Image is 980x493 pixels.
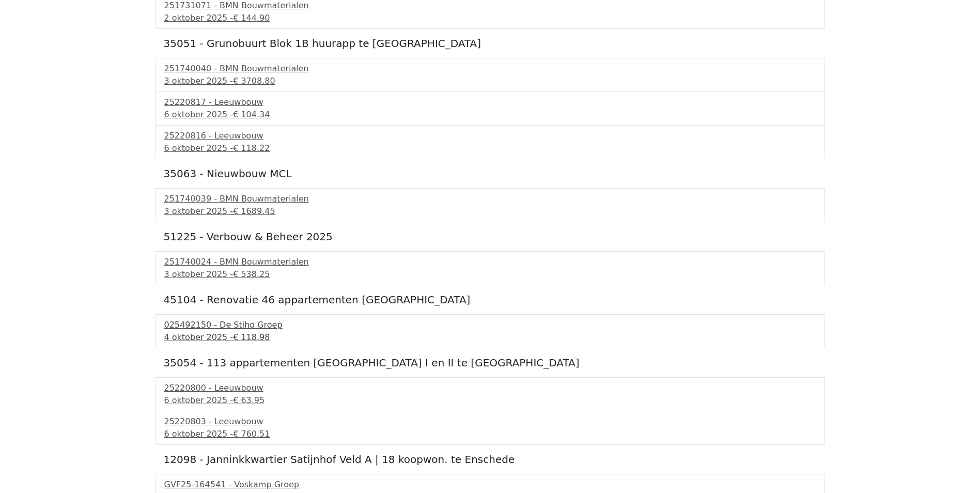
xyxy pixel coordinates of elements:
div: 25220816 - Leeuwbouw [164,130,816,142]
a: 251740040 - BMN Bouwmaterialen3 oktober 2025 -€ 3708.80 [164,63,816,87]
div: 6 oktober 2025 - [164,428,816,440]
div: 6 oktober 2025 - [164,394,816,407]
h5: 35054 - 113 appartementen [GEOGRAPHIC_DATA] I en II te [GEOGRAPHIC_DATA] [164,357,817,369]
div: 25220817 - Leeuwbouw [164,96,816,109]
div: GVF25-164541 - Voskamp Groep [164,479,816,491]
a: 25220817 - Leeuwbouw6 oktober 2025 -€ 104.34 [164,96,816,121]
span: € 118.22 [233,143,270,153]
div: 25220803 - Leeuwbouw [164,415,816,428]
a: 25220803 - Leeuwbouw6 oktober 2025 -€ 760.51 [164,415,816,440]
a: 25220800 - Leeuwbouw6 oktober 2025 -€ 63.95 [164,382,816,407]
h5: 45104 - Renovatie 46 appartementen [GEOGRAPHIC_DATA] [164,294,817,306]
div: 251740039 - BMN Bouwmaterialen [164,193,816,205]
div: 25220800 - Leeuwbouw [164,382,816,394]
span: € 538.25 [233,269,270,279]
div: 025492150 - De Stiho Groep [164,319,816,331]
h5: 35051 - Grunobuurt Blok 1B huurapp te [GEOGRAPHIC_DATA] [164,37,817,50]
div: 251740024 - BMN Bouwmaterialen [164,256,816,268]
div: 6 oktober 2025 - [164,109,816,121]
div: 3 oktober 2025 - [164,205,816,218]
div: 4 oktober 2025 - [164,331,816,344]
div: 2 oktober 2025 - [164,12,816,24]
a: 251740024 - BMN Bouwmaterialen3 oktober 2025 -€ 538.25 [164,256,816,281]
span: € 104.34 [233,110,270,119]
a: 251740039 - BMN Bouwmaterialen3 oktober 2025 -€ 1689.45 [164,193,816,218]
h5: 35063 - Nieuwbouw MCL [164,167,817,180]
a: 025492150 - De Stiho Groep4 oktober 2025 -€ 118.98 [164,319,816,344]
span: € 144.90 [233,13,270,23]
span: € 1689.45 [233,206,275,216]
span: € 760.51 [233,429,270,439]
span: € 63.95 [233,395,265,405]
h5: 51225 - Verbouw & Beheer 2025 [164,230,817,243]
span: € 3708.80 [233,76,275,86]
div: 251740040 - BMN Bouwmaterialen [164,63,816,75]
span: € 118.98 [233,332,270,342]
h5: 12098 - Janninkkwartier Satijnhof Veld A | 18 koopwon. te Enschede [164,453,817,466]
a: 25220816 - Leeuwbouw6 oktober 2025 -€ 118.22 [164,130,816,155]
div: 3 oktober 2025 - [164,268,816,281]
div: 6 oktober 2025 - [164,142,816,155]
div: 3 oktober 2025 - [164,75,816,87]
